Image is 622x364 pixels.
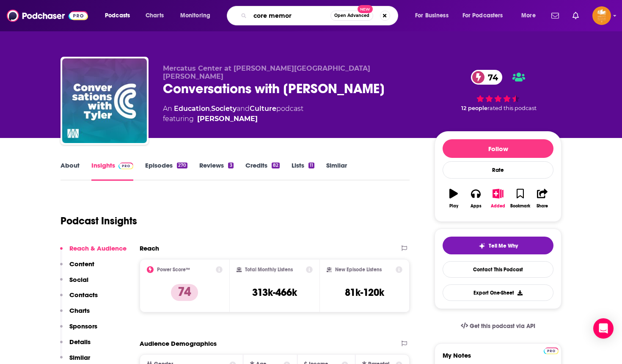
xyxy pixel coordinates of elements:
[461,105,487,111] span: 12 people
[471,204,482,209] div: Apps
[245,267,293,273] h2: Total Monthly Listens
[245,161,280,181] a: Credits82
[415,10,449,22] span: For Business
[60,338,91,353] button: Details
[435,64,561,117] div: 74 12 peoplerated this podcast
[537,204,548,209] div: Share
[91,161,133,181] a: InsightsPodchaser Pro
[210,105,211,113] span: ,
[330,11,373,21] button: Open AdvancedNew
[177,163,187,168] div: 270
[569,8,582,23] a: Show notifications dropdown
[237,105,250,113] span: and
[345,286,384,299] h3: 81k-120k
[69,260,94,268] p: Content
[409,9,459,22] button: open menu
[443,237,553,254] button: tell me why sparkleTell Me Why
[105,10,130,22] span: Podcasts
[69,306,90,314] p: Charts
[60,291,98,306] button: Contacts
[292,161,314,181] a: Lists11
[272,163,280,168] div: 82
[60,306,90,322] button: Charts
[157,267,190,273] h2: Power Score™
[62,58,147,143] img: Conversations with Tyler
[487,183,509,214] button: Added
[443,261,553,278] a: Contact This Podcast
[521,10,536,22] span: More
[250,105,276,113] a: Culture
[235,6,406,25] div: Search podcasts, credits, & more...
[171,284,198,301] p: 74
[60,276,88,291] button: Social
[592,6,611,25] img: User Profile
[449,204,458,209] div: Play
[118,163,133,169] img: Podchaser Pro
[509,183,531,214] button: Bookmark
[199,161,233,181] a: Reviews3
[145,161,187,181] a: Episodes270
[61,161,80,181] a: About
[515,9,546,22] button: open menu
[180,10,210,22] span: Monitoring
[592,6,611,25] span: Logged in as ShreveWilliams
[174,105,210,113] a: Education
[457,9,515,22] button: open menu
[60,244,127,260] button: Reach & Audience
[592,6,611,25] button: Show profile menu
[335,267,382,273] h2: New Episode Listens
[250,9,330,22] input: Search podcasts, credits, & more...
[163,64,370,80] span: Mercatus Center at [PERSON_NAME][GEOGRAPHIC_DATA][PERSON_NAME]
[7,8,88,24] img: Podchaser - Follow, Share and Rate Podcasts
[334,14,369,18] span: Open Advanced
[443,161,553,179] div: Rate
[140,244,159,252] h2: Reach
[489,243,518,249] span: Tell Me Why
[211,105,237,113] a: Society
[140,339,217,347] h2: Audience Demographics
[69,276,88,284] p: Social
[470,323,535,330] span: Get this podcast via API
[479,243,485,249] img: tell me why sparkle
[465,183,487,214] button: Apps
[544,346,559,354] a: Pro website
[99,9,141,22] button: open menu
[471,70,502,85] a: 74
[69,322,97,330] p: Sponsors
[174,9,221,22] button: open menu
[326,161,347,181] a: Similar
[69,338,91,346] p: Details
[252,286,297,299] h3: 313k-466k
[358,5,373,13] span: New
[443,284,553,301] button: Export One-Sheet
[308,163,314,168] div: 11
[61,215,137,227] h1: Podcast Insights
[69,291,98,299] p: Contacts
[491,204,505,209] div: Added
[531,183,553,214] button: Share
[60,260,94,276] button: Content
[443,183,465,214] button: Play
[510,204,530,209] div: Bookmark
[462,10,503,22] span: For Podcasters
[163,104,303,124] div: An podcast
[454,316,542,336] a: Get this podcast via API
[69,353,90,361] p: Similar
[593,318,614,339] div: Open Intercom Messenger
[140,9,169,22] a: Charts
[60,322,97,338] button: Sponsors
[163,114,303,124] span: featuring
[146,10,164,22] span: Charts
[544,347,559,354] img: Podchaser Pro
[443,139,553,158] button: Follow
[197,114,258,124] a: Tyler Cowen
[487,105,537,111] span: rated this podcast
[479,70,502,85] span: 74
[69,244,127,252] p: Reach & Audience
[228,163,233,168] div: 3
[548,8,562,23] a: Show notifications dropdown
